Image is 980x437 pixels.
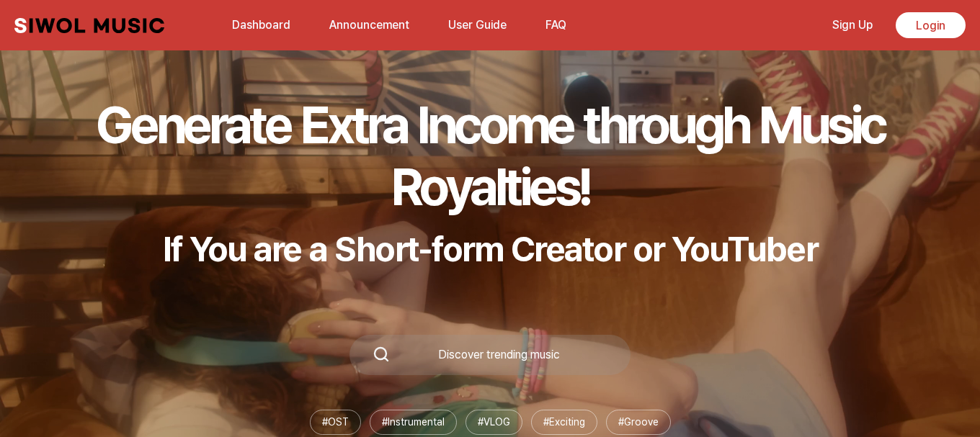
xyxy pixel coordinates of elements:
div: Discover trending music [390,349,607,361]
li: # VLOG [465,410,522,435]
a: Dashboard [223,9,299,40]
a: Sign Up [824,9,881,40]
li: # Exciting [531,410,597,435]
button: FAQ [537,8,575,42]
li: # Instrumental [370,410,457,435]
a: Announcement [321,9,418,40]
li: # Groove [606,410,671,435]
a: Login [896,12,966,38]
li: # OST [310,410,361,435]
a: User Guide [440,9,515,40]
